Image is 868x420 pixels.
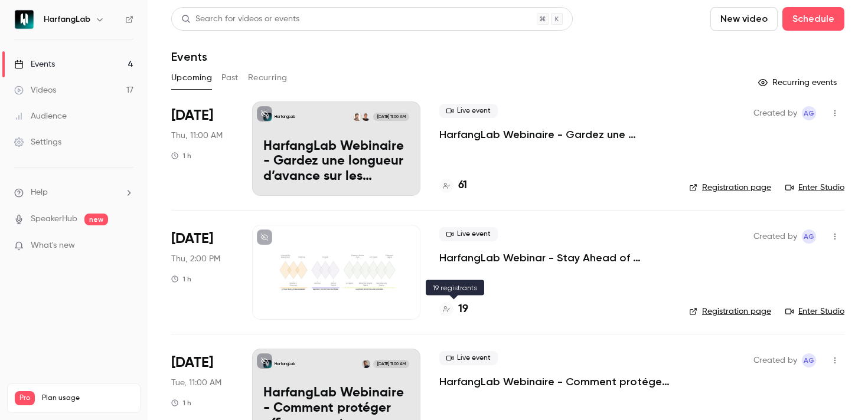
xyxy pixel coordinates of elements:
[171,130,223,142] span: Thu, 11:00 AM
[439,227,498,241] span: Live event
[439,178,467,193] a: 61
[31,186,48,199] span: Help
[14,84,56,96] div: Videos
[804,353,814,367] span: AG
[753,73,844,92] button: Recurring events
[248,68,288,87] button: Recurring
[263,139,409,185] p: HarfangLab Webinaire - Gardez une longueur d’avance sur les menaces avec HarfangLab Scout
[458,301,468,317] h4: 19
[171,225,233,319] div: Oct 9 Thu, 2:00 PM (Europe/Paris)
[439,251,670,265] a: HarfangLab Webinar - Stay Ahead of Threats with HarfangLab Scout
[181,13,299,25] div: Search for videos or events
[753,229,797,244] span: Created by
[14,110,67,122] div: Audience
[31,239,75,252] span: What's new
[171,106,213,125] span: [DATE]
[802,229,816,244] span: Alexandre Gestat
[353,113,361,121] img: Guillaume Ruty
[439,375,670,389] a: HarfangLab Webinaire - Comment protéger efficacement l’enseignement supérieur contre les cyberatt...
[275,361,295,367] p: HarfangLab
[171,253,220,265] span: Thu, 2:00 PM
[373,360,409,368] span: [DATE] 11:00 AM
[171,101,233,196] div: Oct 9 Thu, 11:00 AM (Europe/Paris)
[171,151,191,160] div: 1 h
[14,186,133,199] li: help-dropdown-opener
[710,7,778,31] button: New video
[785,306,844,317] a: Enter Studio
[689,306,771,317] a: Registration page
[84,214,108,225] span: new
[31,213,77,225] a: SpeakerHub
[171,229,213,248] span: [DATE]
[439,127,670,142] a: HarfangLab Webinaire - Gardez une longueur d’avance sur les menaces avec HarfangLab Scout
[221,68,239,87] button: Past
[782,7,844,31] button: Schedule
[439,351,498,365] span: Live event
[439,104,498,118] span: Live event
[171,274,191,284] div: 1 h
[14,136,61,148] div: Settings
[15,391,35,405] span: Pro
[439,301,468,317] a: 19
[171,50,207,64] h1: Events
[802,353,816,367] span: Alexandre Gestat
[171,353,213,372] span: [DATE]
[42,393,133,403] span: Plan usage
[373,113,409,121] span: [DATE] 11:00 AM
[804,106,814,120] span: AG
[171,68,212,87] button: Upcoming
[252,101,420,196] a: HarfangLab Webinaire - Gardez une longueur d’avance sur les menaces avec HarfangLab ScoutHarfangL...
[753,353,797,367] span: Created by
[44,14,90,25] h6: HarfangLab
[275,114,295,120] p: HarfangLab
[804,229,814,244] span: AG
[362,113,370,121] img: Alexandre Gestat
[171,398,191,408] div: 1 h
[802,106,816,120] span: Alexandre Gestat
[15,10,34,29] img: HarfangLab
[362,360,370,368] img: Florian Le Roux
[785,182,844,193] a: Enter Studio
[119,241,133,251] iframe: Noticeable Trigger
[14,58,55,70] div: Events
[689,182,771,193] a: Registration page
[458,178,467,193] h4: 61
[171,377,221,389] span: Tue, 11:00 AM
[753,106,797,120] span: Created by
